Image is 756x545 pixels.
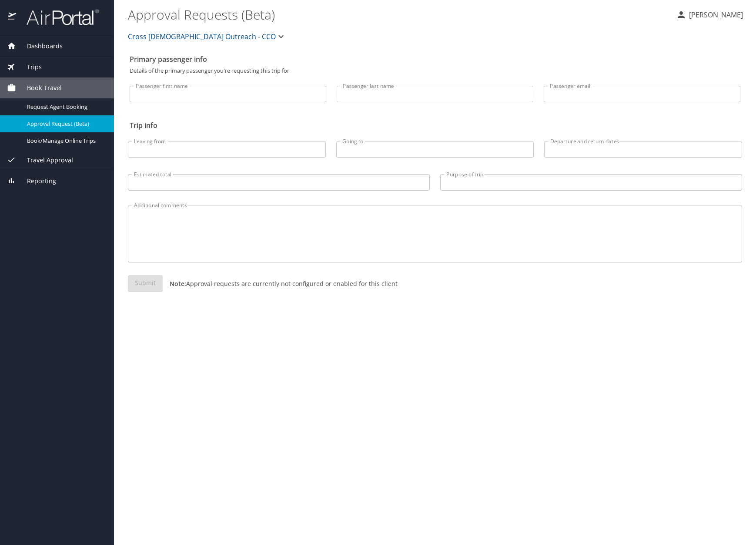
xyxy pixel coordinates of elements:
[124,28,290,45] button: Cross [DEMOGRAPHIC_DATA] Outreach - CCO
[686,10,743,20] p: [PERSON_NAME]
[27,120,104,128] span: Approval Request (Beta)
[672,7,746,23] button: [PERSON_NAME]
[16,62,42,72] span: Trips
[128,1,669,28] h1: Approval Requests (Beta)
[27,137,104,145] span: Book/Manage Online Trips
[170,279,186,288] strong: Note:
[27,103,104,111] span: Request Agent Booking
[16,155,73,165] span: Travel Approval
[130,68,740,74] p: Details of the primary passenger you're requesting this trip for
[16,83,62,93] span: Book Travel
[128,30,276,43] span: Cross [DEMOGRAPHIC_DATA] Outreach - CCO
[16,41,63,51] span: Dashboards
[130,52,740,66] h2: Primary passenger info
[8,9,17,26] img: icon-airportal.png
[16,176,56,186] span: Reporting
[163,279,398,288] p: Approval requests are currently not configured or enabled for this client
[130,118,740,132] h2: Trip info
[17,9,99,26] img: airportal-logo.png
